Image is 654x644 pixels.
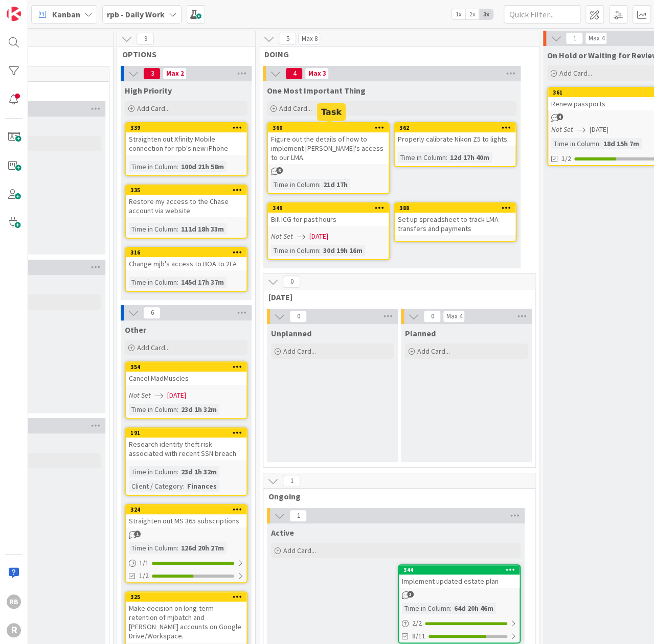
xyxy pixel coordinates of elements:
[268,123,389,164] div: 360Figure out the details of how to implement [PERSON_NAME]'s access to our LMA.
[551,138,599,149] div: Time in Column
[446,152,447,163] span: :
[394,202,516,242] a: 388Set up spreadsheet to track LMA transfers and payments
[130,249,246,256] div: 316
[130,429,246,436] div: 191
[479,9,493,19] span: 3x
[450,603,452,614] span: :
[399,124,515,131] div: 362
[283,347,316,356] span: Add Card...
[271,527,294,538] span: Active
[399,204,515,212] div: 388
[398,152,446,163] div: Time in Column
[268,213,389,226] div: Bill ICG for past hours
[423,310,441,323] span: 0
[126,362,246,372] div: 354
[178,277,227,288] div: 145d 17h 37m
[126,248,246,257] div: 316
[268,132,389,164] div: Figure out the details of how to implement [PERSON_NAME]'s access to our LMA.
[125,122,247,176] a: 339Straighten out Xfinity Mobile connection for rpb's new iPhoneTime in Column:100d 21h 58m
[177,542,178,554] span: :
[268,203,389,213] div: 349
[178,404,219,415] div: 23d 1h 32m
[130,187,246,194] div: 335
[134,531,141,537] span: 1
[126,123,246,155] div: 339Straighten out Xfinity Mobile connection for rpb's new iPhone
[129,277,177,288] div: Time in Column
[446,314,462,319] div: Max 4
[129,390,151,400] i: Not Set
[551,125,573,134] i: Not Set
[177,404,178,415] span: :
[402,603,450,614] div: Time in Column
[285,67,303,80] span: 4
[399,574,520,588] div: Implement updated estate plan
[398,564,521,643] a: 344Implement updated estate planTime in Column:64d 20h 46m2/28/11
[167,390,186,401] span: [DATE]
[264,49,527,59] span: DOING
[399,565,520,574] div: 344
[273,124,389,131] div: 360
[137,343,170,352] span: Add Card...
[309,231,328,242] span: [DATE]
[271,232,293,241] i: Not Set
[143,307,161,319] span: 6
[177,466,178,477] span: :
[126,428,246,438] div: 191
[126,186,246,195] div: 335
[273,204,389,212] div: 349
[395,203,515,213] div: 388
[279,104,312,113] span: Add Card...
[403,566,520,573] div: 344
[129,161,177,172] div: Time in Column
[177,277,178,288] span: :
[268,123,389,132] div: 360
[178,161,227,172] div: 100d 21h 58m
[129,466,177,477] div: Time in Column
[185,480,219,492] div: Finances
[107,9,165,19] b: rpb - Daily Work
[52,8,80,20] span: Kanban
[561,153,571,164] span: 1/2
[412,618,422,629] span: 2 / 2
[126,592,246,602] div: 325
[267,122,390,194] a: 360Figure out the details of how to implement [PERSON_NAME]'s access to our LMA.Time in Column:21...
[129,542,177,554] div: Time in Column
[178,466,219,477] div: 23d 1h 32m
[395,123,515,146] div: 362Properly calibrate Nikon Z5 to lights.
[412,631,425,641] span: 8/11
[268,491,523,501] span: Ongoing
[407,591,414,597] span: 3
[129,223,177,235] div: Time in Column
[283,475,300,487] span: 1
[125,325,146,335] span: Other
[129,404,177,415] div: Time in Column
[130,506,246,513] div: 324
[126,514,246,527] div: Straighten out MS 365 subscriptions
[126,186,246,217] div: 335Restore my access to the Chase account via website
[395,213,515,235] div: Set up spreadsheet to track LMA transfers and payments
[126,592,246,642] div: 325Make decision on long-term retention of mjbatch and [PERSON_NAME] accounts on Google Drive/Wor...
[125,247,247,292] a: 316Change mjb's access to BOA to 2FATime in Column:145d 17h 37m
[143,67,161,80] span: 3
[166,71,184,76] div: Max 2
[279,33,296,45] span: 5
[126,362,246,385] div: 354Cancel MadMuscles
[504,5,580,24] input: Quick Filter...
[289,510,307,522] span: 1
[271,245,319,256] div: Time in Column
[588,36,604,41] div: Max 4
[268,292,523,302] span: Today
[130,363,246,371] div: 354
[276,167,283,174] span: 6
[395,123,515,132] div: 362
[319,179,321,190] span: :
[271,179,319,190] div: Time in Column
[177,223,178,235] span: :
[178,542,227,554] div: 126d 20h 27m
[125,427,247,496] a: 191Research identity theft risk associated with recent SSN breachTime in Column:23d 1h 32mClient ...
[590,124,608,135] span: [DATE]
[321,179,350,190] div: 21d 17h
[183,480,185,492] span: :
[308,71,326,76] div: Max 3
[125,504,247,583] a: 324Straighten out MS 365 subscriptionsTime in Column:126d 20h 27m1/11/2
